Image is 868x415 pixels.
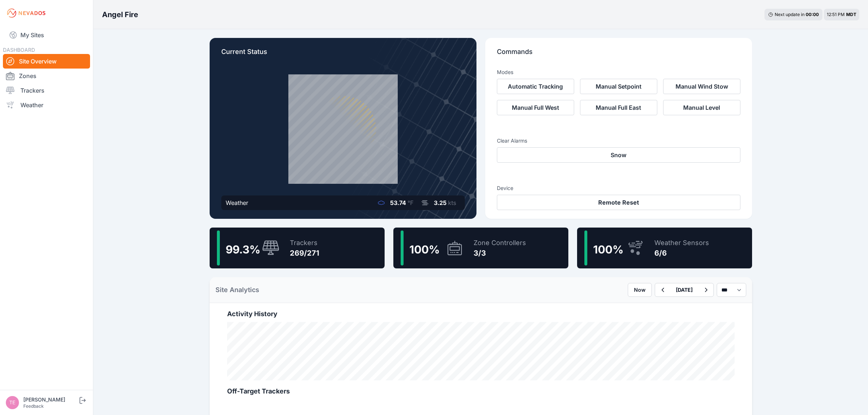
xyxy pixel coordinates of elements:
[497,100,574,115] button: Manual Full West
[226,198,248,207] div: Weather
[23,403,44,409] a: Feedback
[497,195,740,210] button: Remote Reset
[409,243,440,256] span: 100 %
[474,238,526,248] div: Zone Controllers
[663,100,740,115] button: Manual Level
[3,69,90,83] a: Zones
[390,199,406,206] span: 53.74
[580,79,657,94] button: Manual Setpoint
[497,79,574,94] button: Automatic Tracking
[663,79,740,94] button: Manual Wind Stow
[210,228,385,268] a: 99.3%Trackers269/271
[670,283,698,296] button: [DATE]
[23,396,78,403] div: [PERSON_NAME]
[497,137,740,144] h3: Clear Alarms
[3,98,90,112] a: Weather
[497,69,513,76] h3: Modes
[290,238,319,248] div: Trackers
[102,5,138,24] nav: Breadcrumb
[6,7,47,19] img: Nevados
[806,12,819,18] div: 00 : 00
[3,26,90,44] a: My Sites
[775,12,805,17] span: Next update in
[221,47,465,63] p: Current Status
[593,243,623,256] span: 100 %
[3,83,90,98] a: Trackers
[290,248,319,258] div: 269/271
[497,147,740,163] button: Snow
[393,228,568,268] a: 100%Zone Controllers3/3
[497,185,740,192] h3: Device
[448,199,456,206] span: kts
[3,54,90,69] a: Site Overview
[215,285,259,295] h2: Site Analytics
[102,9,138,20] h3: Angel Fire
[497,47,740,63] p: Commands
[628,283,652,297] button: Now
[827,12,845,17] span: 12:51 PM
[654,238,709,248] div: Weather Sensors
[577,228,752,268] a: 100%Weather Sensors6/6
[846,12,856,17] span: MDT
[226,243,260,256] span: 99.3 %
[3,47,35,53] span: DASHBOARD
[474,248,526,258] div: 3/3
[227,386,735,396] h2: Off-Target Trackers
[654,248,709,258] div: 6/6
[408,199,413,206] span: °F
[6,396,19,409] img: Ted Elliott
[434,199,447,206] span: 3.25
[580,100,657,115] button: Manual Full East
[227,309,735,319] h2: Activity History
